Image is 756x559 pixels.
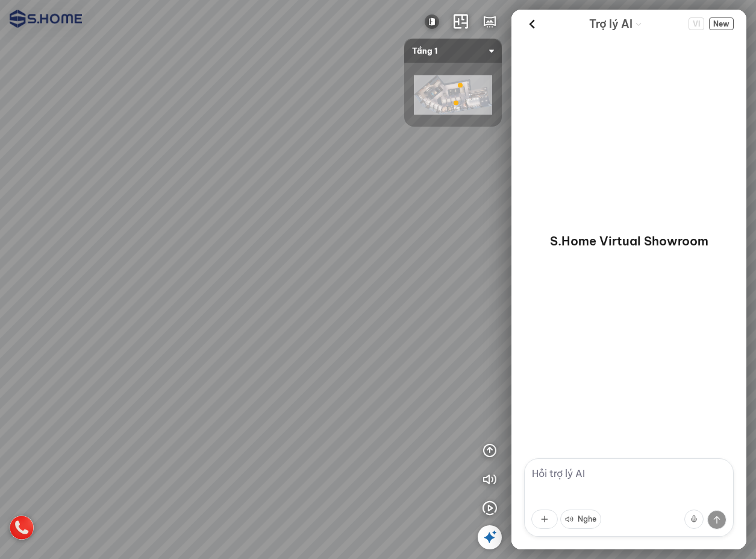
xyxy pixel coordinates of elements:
[689,17,704,30] span: VI
[425,14,439,29] img: Mở
[709,17,734,30] span: New
[560,510,601,529] button: Nghe
[589,16,633,33] span: Trợ lý AI
[689,17,704,30] button: Change language
[10,10,82,28] img: logo
[414,75,492,115] img: shome_ha_dong_l_ZJLELUXWZUJH.png
[709,17,734,30] button: New Chat
[589,14,642,33] div: AI Guide options
[10,516,34,540] img: hotline_icon_VCHHFN9JCFPE.png
[412,39,494,63] span: Tầng 1
[550,233,708,250] p: S.Home Virtual Showroom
